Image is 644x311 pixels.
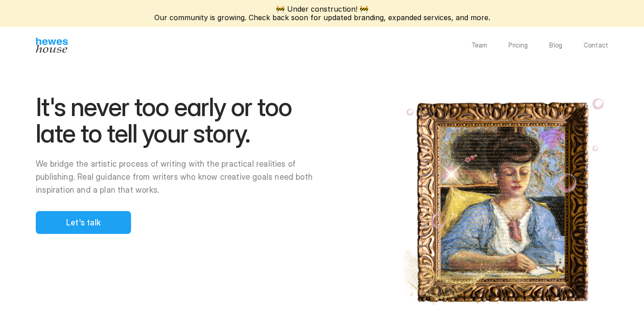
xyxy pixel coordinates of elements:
[398,94,608,308] img: Pierre Bonnard's "Misia Godebska Writing" depicts a woman writing in her notebook. You'll be just...
[584,42,608,48] a: Contact
[36,94,326,147] h1: It's never too early or too late to tell your story.
[154,5,490,13] p: 🚧 Under construction! 🚧
[36,38,68,53] img: Hewes House’s book coach services offer creative writing courses, writing class to learn differen...
[154,13,490,22] p: Our community is growing. Check back soon for updated branding, expanded services, and more.
[508,42,528,48] a: Pricing
[471,42,487,48] a: Team
[549,42,562,48] a: Blog
[36,158,326,196] p: We bridge the artistic process of writing with the practical realities of publishing. Real guidan...
[66,216,101,229] p: Let's talk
